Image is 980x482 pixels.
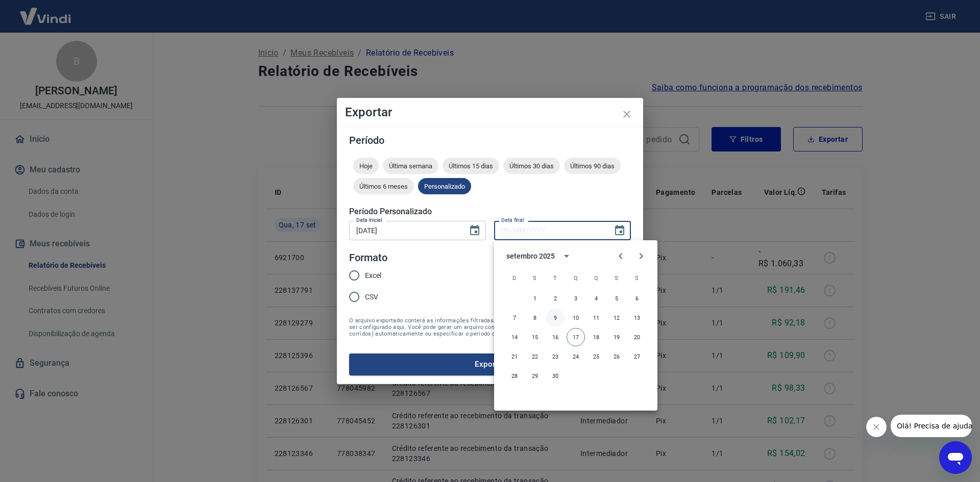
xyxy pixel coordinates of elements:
button: 24 [567,347,585,366]
button: 14 [505,328,524,346]
iframe: Mensagem da empresa [891,415,972,437]
button: 22 [526,347,544,366]
button: 17 [567,328,585,346]
button: 19 [607,328,626,346]
button: Exportar [349,353,631,375]
div: setembro 2025 [506,251,555,262]
button: 13 [628,309,646,327]
span: Personalizado [418,183,471,190]
button: 7 [505,309,524,327]
button: 3 [567,289,585,308]
span: sábado [628,268,646,288]
button: Next month [631,246,651,266]
button: 12 [607,309,626,327]
h5: Período [349,135,631,145]
h4: Exportar [345,106,635,118]
button: 25 [587,347,605,366]
button: 6 [628,289,646,308]
button: 29 [526,367,544,385]
input: DD/MM/YYYY [349,221,460,240]
button: 11 [587,309,605,327]
span: domingo [505,268,524,288]
span: Olá! Precisa de ajuda? [6,7,86,15]
button: Choose date, selected date is 6 de set de 2025 [464,220,485,241]
button: 27 [628,347,646,366]
h5: Período Personalizado [349,207,631,217]
span: Últimos 15 dias [443,162,499,170]
div: Últimos 6 meses [353,178,414,194]
div: Personalizado [418,178,471,194]
label: Data inicial [356,216,382,224]
div: Última semana [383,158,438,174]
span: Últimos 30 dias [503,162,560,170]
button: 5 [607,289,626,308]
button: 28 [505,367,524,385]
button: close [615,102,639,126]
span: quinta-feira [587,268,605,288]
span: quarta-feira [567,268,585,288]
span: sexta-feira [607,268,626,288]
span: O arquivo exportado conterá as informações filtradas na tela anterior com exceção do período que ... [349,317,631,337]
button: Previous month [610,246,631,266]
button: 18 [587,328,605,346]
div: Últimos 90 dias [564,158,621,174]
button: 20 [628,328,646,346]
button: 1 [526,289,544,308]
iframe: Botão para abrir a janela de mensagens [939,441,972,474]
iframe: Fechar mensagem [866,417,887,437]
button: 23 [546,347,565,366]
button: 4 [587,289,605,308]
div: Hoje [353,158,379,174]
button: 21 [505,347,524,366]
button: 2 [546,289,565,308]
input: DD/MM/YYYY [494,221,605,240]
span: Excel [365,270,381,281]
legend: Formato [349,250,387,265]
span: CSV [365,292,378,302]
label: Data final [501,216,524,224]
span: Últimos 90 dias [564,162,621,170]
button: 10 [567,309,585,327]
button: Choose date [609,220,630,241]
button: 8 [526,309,544,327]
div: Últimos 15 dias [443,158,499,174]
button: calendar view is open, switch to year view [558,247,575,265]
span: terça-feira [546,268,565,288]
span: Últimos 6 meses [353,183,414,190]
button: 30 [546,367,565,385]
span: segunda-feira [526,268,544,288]
span: Hoje [353,162,379,170]
button: 9 [546,309,565,327]
span: Última semana [383,162,438,170]
button: 15 [526,328,544,346]
div: Últimos 30 dias [503,158,560,174]
button: 16 [546,328,565,346]
button: 26 [607,347,626,366]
